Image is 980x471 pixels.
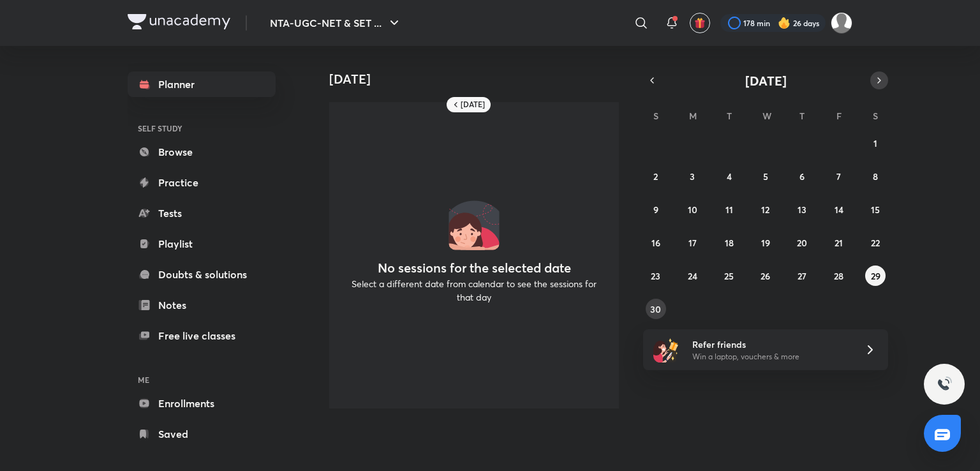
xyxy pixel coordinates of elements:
h6: [DATE] [461,100,485,110]
button: November 24, 2025 [682,265,702,286]
abbr: November 16, 2025 [651,237,660,249]
abbr: November 9, 2025 [653,204,658,216]
abbr: November 3, 2025 [690,170,695,183]
a: Planner [128,71,276,97]
button: November 9, 2025 [646,199,666,220]
abbr: November 15, 2025 [871,204,880,216]
p: Select a different date from calendar to see the sessions for that day [345,277,604,304]
a: Company Logo [128,14,230,33]
h4: No sessions for the selected date [378,260,571,276]
a: Saved [128,421,276,447]
h6: Refer friends [692,338,849,351]
button: November 2, 2025 [646,166,666,186]
abbr: Friday [836,110,842,122]
button: November 16, 2025 [646,232,666,253]
abbr: November 1, 2025 [873,137,877,149]
button: November 5, 2025 [755,166,776,186]
button: November 18, 2025 [719,232,739,253]
a: Doubts & solutions [128,262,276,287]
p: Win a laptop, vouchers & more [692,351,849,363]
a: Notes [128,292,276,318]
button: November 8, 2025 [865,166,886,186]
abbr: November 17, 2025 [688,237,697,249]
abbr: November 2, 2025 [653,170,658,183]
button: November 15, 2025 [865,199,886,220]
abbr: November 8, 2025 [873,170,878,183]
button: November 17, 2025 [682,232,702,253]
button: November 22, 2025 [865,232,886,253]
a: Tests [128,200,276,226]
button: avatar [690,13,710,33]
button: November 27, 2025 [792,265,812,286]
button: November 21, 2025 [829,232,849,253]
abbr: November 30, 2025 [650,303,661,315]
abbr: Wednesday [762,110,771,122]
img: referral [653,337,679,363]
abbr: Monday [689,110,697,122]
h6: SELF STUDY [128,117,276,139]
button: November 7, 2025 [829,166,849,186]
abbr: November 28, 2025 [834,270,843,282]
abbr: November 6, 2025 [799,170,805,183]
button: November 13, 2025 [792,199,812,220]
abbr: Sunday [653,110,658,122]
abbr: November 21, 2025 [835,237,843,249]
button: November 12, 2025 [755,199,776,220]
abbr: November 5, 2025 [763,170,768,183]
abbr: November 7, 2025 [836,170,841,183]
img: ttu [937,377,952,392]
button: November 26, 2025 [755,265,776,286]
abbr: Thursday [799,110,805,122]
a: Enrollments [128,391,276,416]
a: Playlist [128,231,276,257]
button: November 19, 2025 [755,232,776,253]
abbr: November 23, 2025 [651,270,660,282]
abbr: November 18, 2025 [725,237,734,249]
button: November 3, 2025 [682,166,702,186]
button: November 6, 2025 [792,166,812,186]
button: November 23, 2025 [646,265,666,286]
abbr: November 12, 2025 [761,204,769,216]
abbr: November 4, 2025 [727,170,732,183]
abbr: November 22, 2025 [871,237,880,249]
button: [DATE] [661,71,870,89]
button: NTA-UGC-NET & SET ... [262,10,410,36]
button: November 29, 2025 [865,265,886,286]
abbr: Tuesday [727,110,732,122]
h6: ME [128,369,276,391]
a: Browse [128,139,276,165]
a: Free live classes [128,323,276,348]
abbr: November 24, 2025 [688,270,697,282]
button: November 28, 2025 [829,265,849,286]
abbr: November 19, 2025 [761,237,770,249]
abbr: November 26, 2025 [761,270,770,282]
img: Company Logo [128,14,230,29]
button: November 4, 2025 [719,166,739,186]
abbr: Saturday [873,110,878,122]
button: November 10, 2025 [682,199,702,220]
abbr: November 27, 2025 [798,270,806,282]
abbr: November 25, 2025 [724,270,734,282]
img: streak [778,17,791,29]
abbr: November 10, 2025 [688,204,697,216]
abbr: November 11, 2025 [725,204,733,216]
img: No events [449,199,500,250]
h4: [DATE] [329,71,629,87]
img: Atia khan [831,12,852,34]
button: November 30, 2025 [646,299,666,319]
img: avatar [694,17,706,29]
abbr: November 20, 2025 [797,237,807,249]
abbr: November 14, 2025 [835,204,843,216]
span: [DATE] [745,72,787,89]
button: November 25, 2025 [719,265,739,286]
button: November 1, 2025 [865,133,886,153]
button: November 11, 2025 [719,199,739,220]
button: November 14, 2025 [829,199,849,220]
abbr: November 13, 2025 [798,204,806,216]
button: November 20, 2025 [792,232,812,253]
abbr: November 29, 2025 [871,270,880,282]
a: Practice [128,170,276,195]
